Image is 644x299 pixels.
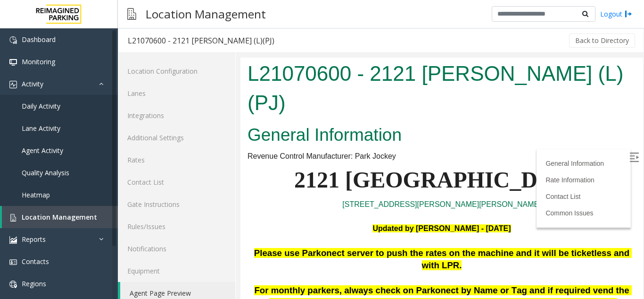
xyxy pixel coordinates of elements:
img: logout [625,9,632,19]
a: Contact List [305,135,340,143]
img: 'icon' [9,36,17,44]
a: Location Configuration [118,60,235,82]
a: Common Issues [305,152,353,159]
a: Rules/Issues [118,215,235,238]
span: Quality Analysis [22,168,69,177]
font: Updated by [PERSON_NAME] - [DATE] [132,167,270,175]
img: 'icon' [9,281,17,288]
span: Revenue Control Manufacturer: Park Jockey [7,94,156,103]
a: General Information [305,102,363,110]
a: Rate Information [305,119,354,126]
img: 'icon' [9,236,17,244]
a: Location Management [2,206,118,228]
span: Location Management [22,213,97,222]
span: Agent Activity [22,146,63,155]
span: Regions [22,279,46,288]
span: 2121 [GEOGRAPHIC_DATA] [54,110,349,135]
img: Open/Close Sidebar Menu [389,95,398,104]
span: Reports [22,235,46,244]
a: Contact List [118,171,235,193]
img: 'icon' [9,59,17,66]
div: L21070600 - 2121 [PERSON_NAME] (L)(PJ) [128,34,274,47]
button: Back to Directory [569,34,635,48]
a: Lanes [118,82,235,104]
span: Monitoring [22,57,55,66]
a: Integrations [118,104,235,127]
span: Please use Parkonect server to push the rates on the machine and it will be ticketless and with LPR. [14,190,391,213]
a: Notifications [118,238,235,260]
a: [STREET_ADDRESS][PERSON_NAME][PERSON_NAME] [102,143,300,151]
img: 'icon' [9,214,17,222]
a: Equipment [118,260,235,282]
h3: Location Management [141,2,271,26]
span: Heatmap [22,190,50,199]
a: Logout [600,9,632,19]
img: 'icon' [9,81,17,88]
span: Activity [22,79,43,88]
a: Additional Settings [118,127,235,149]
img: pageIcon [127,2,136,26]
span: Daily Activity [22,102,60,111]
h1: L21070600 - 2121 [PERSON_NAME] (L)(PJ) [7,1,396,60]
h2: General Information [7,65,396,90]
img: 'icon' [9,258,17,266]
span: Dashboard [22,35,56,44]
span: Contacts [22,257,49,266]
span: Lane Activity [22,124,60,133]
a: Gate Instructions [118,193,235,215]
a: Rates [118,149,235,171]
